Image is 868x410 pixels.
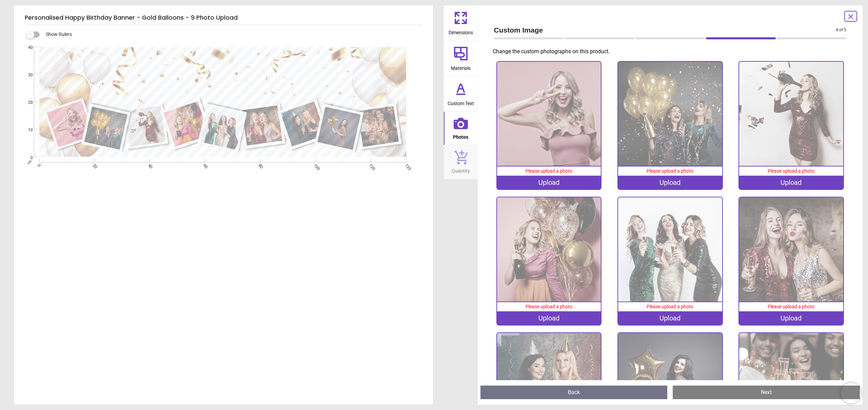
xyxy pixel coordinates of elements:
span: Please upload a photo [768,304,814,309]
span: 30 [20,72,33,78]
span: 100 [312,163,317,167]
span: Photos [453,131,468,141]
p: Change the custom photographs on this product. [493,48,852,55]
span: 40 [146,163,151,167]
button: Custom Text [444,76,478,112]
div: Show Rulers [30,31,433,39]
div: Upload [618,311,722,325]
h5: Personalised Happy Birthday Banner - Gold Balloons - 9 Photo Upload [25,11,422,25]
span: Please upload a photo [526,304,572,309]
button: Quantity [444,145,478,179]
span: 40 [20,45,33,51]
span: Please upload a photo [647,168,693,174]
span: 20 [20,100,33,105]
button: Photos [444,112,478,145]
span: 120 [368,163,372,167]
span: cm [26,159,33,165]
span: 0 [36,163,40,167]
button: Back [480,386,668,399]
span: Please upload a photo [768,168,814,174]
span: Materials [451,62,471,72]
span: Custom Text [448,97,474,107]
button: Next [673,386,860,399]
span: 20 [91,163,96,167]
div: Upload [497,311,601,325]
div: Upload [497,176,601,189]
span: Dimensions [449,26,473,36]
iframe: Brevo live chat [841,383,861,403]
span: 60 [202,163,206,167]
div: Upload [739,176,843,189]
button: Dimensions [444,5,478,41]
span: Please upload a photo [526,168,572,174]
span: Custom Image [494,25,836,35]
div: Upload [618,176,722,189]
span: 133 [403,163,408,167]
div: Upload [739,311,843,325]
span: Quantity [452,164,470,175]
span: 10 [20,127,33,133]
button: Materials [444,41,478,76]
span: 80 [257,163,261,167]
span: Please upload a photo [647,304,693,309]
span: 0 [20,155,33,161]
span: 4 of 5 [836,27,846,33]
